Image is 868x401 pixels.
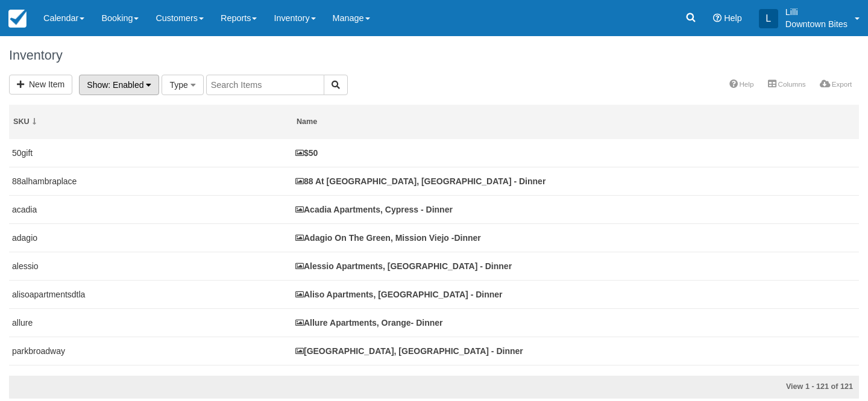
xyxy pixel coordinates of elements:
td: alessio [9,252,292,280]
span: Type [169,80,187,90]
a: [GEOGRAPHIC_DATA], [GEOGRAPHIC_DATA] - Dinner [295,346,523,356]
a: $50 [295,148,318,158]
p: Lilli [785,6,848,18]
span: Help [724,13,742,23]
a: Help [722,76,761,93]
td: Adagio On The Green, Mission Viejo -Dinner [292,223,859,252]
td: parkbroadway [9,337,292,365]
td: $50 [292,139,859,167]
td: AMLI Park Broadway, Long Beach - Dinner [292,337,859,365]
span: Show [87,80,108,90]
a: Aliso Apartments, [GEOGRAPHIC_DATA] - Dinner [295,290,503,299]
a: Export [813,76,859,93]
i: Help [713,14,722,22]
div: Name [297,117,855,127]
td: 88alhambraplace [9,167,292,195]
div: L [759,9,778,28]
td: 50gift [9,139,292,167]
img: checkfront-main-nav-mini-logo.png [8,10,27,28]
td: 88 At Alhambra Place, Alhambra - Dinner [292,167,859,195]
h1: Inventory [9,48,859,63]
td: adagio [9,223,292,252]
p: Downtown Bites [785,18,848,30]
td: Allure Apartments, Orange- Dinner [292,308,859,337]
a: 88 At [GEOGRAPHIC_DATA], [GEOGRAPHIC_DATA] - Dinner [295,176,546,186]
td: Aliso Apartments, Los Angeles - Dinner [292,280,859,308]
a: Allure Apartments, Orange- Dinner [295,318,443,328]
td: Acadia Apartments, Cypress - Dinner [292,195,859,223]
td: alisoapartmentsdtla [9,280,292,308]
a: Acadia Apartments, Cypress - Dinner [295,205,453,214]
td: AMLI Spanish Hills. Camarillo - Dinner [292,365,859,393]
a: AMLI [GEOGRAPHIC_DATA]. [PERSON_NAME] [295,375,492,384]
ul: More [722,76,859,95]
span: : Enabled [108,80,143,90]
a: Columns [761,76,813,93]
input: Search Items [206,75,324,95]
button: Show: Enabled [79,75,159,95]
td: acadia [9,195,292,223]
td: allure [9,308,292,337]
td: Alessio Apartments, Los Angeles - Dinner [292,252,859,280]
div: SKU [13,117,288,127]
a: Adagio On The Green, Mission Viejo -Dinner [295,233,481,243]
td: amlispanishhills [9,365,292,393]
button: Type [162,75,203,95]
a: Alessio Apartments, [GEOGRAPHIC_DATA] - Dinner [295,261,512,271]
a: New Item [9,75,72,95]
div: View 1 - 121 of 121 [582,382,853,393]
